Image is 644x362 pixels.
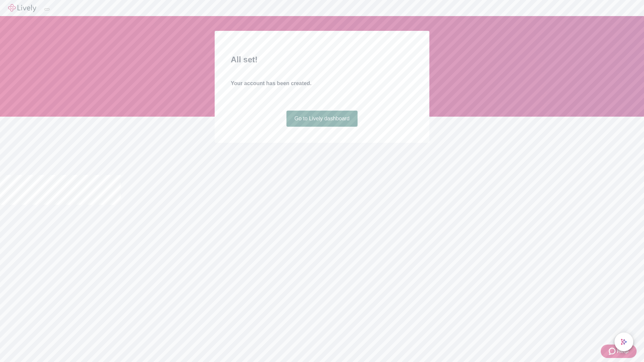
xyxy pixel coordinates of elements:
[44,8,50,10] button: Log out
[617,347,629,355] span: Help
[8,4,36,12] img: Lively
[621,339,627,345] svg: Lively AI Assistant
[609,347,617,355] svg: Zendesk support icon
[286,111,358,127] a: Go to Lively dashboard
[601,345,637,358] button: Zendesk support iconHelp
[614,333,633,351] button: chat
[231,79,413,87] h4: Your account has been created.
[231,54,413,66] h2: All set!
